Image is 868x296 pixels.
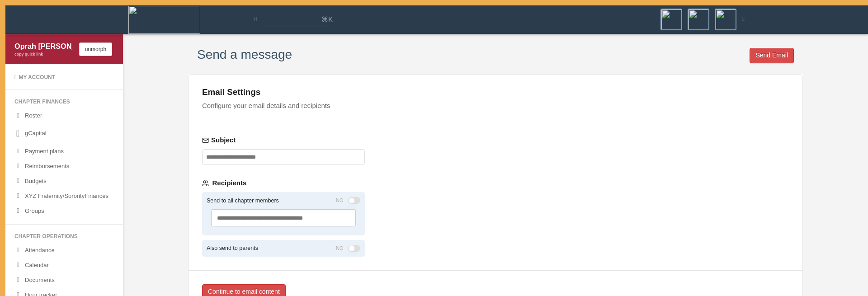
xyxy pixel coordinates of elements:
[14,52,72,57] div: copy quick link
[5,95,123,108] li: Chapter finances
[197,48,292,62] h3: Send a message
[14,41,72,52] div: Oprah [PERSON_NAME]
[336,197,344,205] span: NO
[5,123,123,144] a: gCapital
[79,42,112,56] button: unmorph
[207,244,258,253] label: Also send to parents
[202,88,789,97] div: Email Settings
[5,189,123,204] a: XYZ Fraternity/SororityFinances
[5,243,123,258] a: Attendance
[5,174,123,189] a: Budgets
[202,179,365,188] label: Recipients
[5,273,123,288] a: Documents
[5,230,123,243] li: Chapter operations
[321,15,333,24] span: ⌘K
[14,74,114,81] div: My Account
[202,101,789,110] div: Configure your email details and recipients
[5,159,123,174] a: Reimbursements
[336,244,344,253] span: NO
[207,198,279,204] label: Send to all chapter members
[5,144,123,159] a: Payment plans
[5,258,123,273] a: Calendar
[5,204,123,219] a: Groups
[750,48,794,63] button: Send Email
[202,136,365,145] label: Subject
[5,108,123,123] a: Roster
